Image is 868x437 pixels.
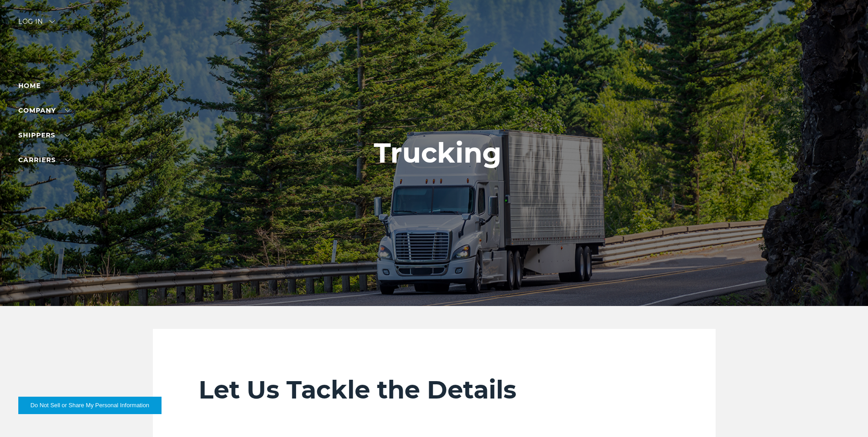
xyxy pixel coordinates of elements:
[18,156,70,164] a: Carriers
[18,131,70,139] a: SHIPPERS
[18,82,41,90] a: Home
[49,20,55,23] img: arrow
[18,18,55,32] div: Log in
[400,18,469,59] img: kbx logo
[18,106,70,115] a: Company
[18,397,162,414] button: Do Not Sell or Share My Personal Information
[199,375,670,405] h2: Let Us Tackle the Details
[374,137,501,169] h1: Trucking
